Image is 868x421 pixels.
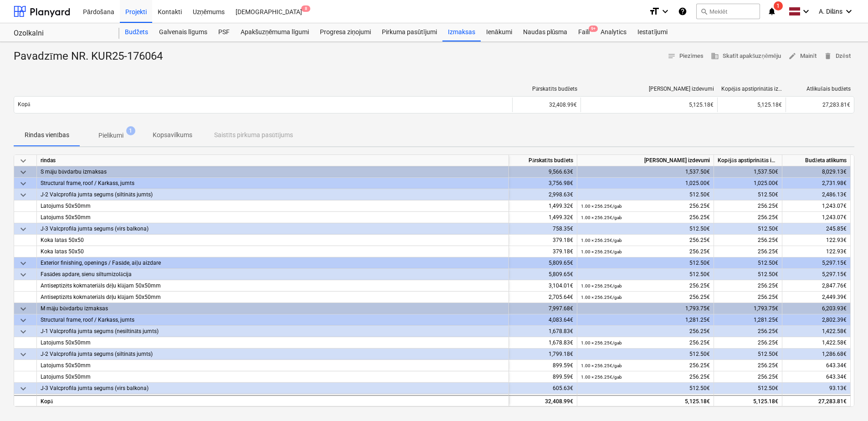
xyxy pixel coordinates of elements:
[782,155,851,166] div: Budžeta atlikums
[18,326,29,337] span: keyboard_arrow_down
[509,394,577,406] div: 302.82€
[41,257,505,268] div: Exterior finishing, openings / Fasāde, aiļu aizdare
[581,249,622,254] small: 1.00 × 256.25€ / gab
[581,200,710,212] div: 256.25€
[581,314,710,326] div: 1,281.25€
[18,303,29,314] span: keyboard_arrow_down
[154,23,213,41] div: Galvenais līgums
[714,166,782,178] div: 1,537.50€
[826,362,847,369] span: 643.34€
[589,26,598,32] span: 9+
[509,303,577,314] div: 7,997.68€
[509,383,577,394] div: 605.63€
[481,23,518,41] div: Ienākumi
[758,214,778,221] span: 256.25€
[714,303,782,314] div: 1,793.75€
[664,49,708,63] button: Piezīmes
[14,29,108,38] div: Ozolkalni
[41,349,505,359] div: J-2 Valcprofila jumta segums (siltināts jumts)
[41,282,161,289] span: Antiseptizēts kokmateriāls dēļu klājam 50x50mm
[314,23,376,41] a: Progresa ziņojumi
[376,23,442,41] div: Pirkuma pasūtījumi
[782,383,851,394] div: 93.13€
[714,155,782,166] div: Kopējās apstiprinātās izmaksas
[509,395,577,406] div: 32,408.99€
[14,49,170,64] div: Pavadzīme NR. KUR25-176064
[581,363,622,368] small: 1.00 × 256.25€ / gab
[581,246,710,257] div: 256.25€
[41,214,91,221] span: Latojums 50x50mm
[788,52,796,60] span: edit
[509,235,577,246] div: 379.18€
[581,257,710,269] div: 512.50€
[581,189,710,200] div: 512.50€
[632,23,673,41] a: Iestatījumi
[509,189,577,200] div: 2,998.63€
[581,394,710,406] div: 256.25€
[25,130,69,140] p: Rindas vienības
[41,237,84,243] span: Koka latas 50x50
[758,248,778,255] span: 256.25€
[235,23,314,41] a: Apakšuzņēmuma līgumi
[714,269,782,280] div: 512.50€
[509,212,577,223] div: 1,499.32€
[782,269,851,280] div: 5,297.15€
[581,223,710,235] div: 512.50€
[41,326,505,337] div: J-1 Valcprofila jumta segums (nesiltināts jumts)
[518,23,573,41] a: Naudas plūsma
[41,374,91,380] span: Latojums 50x50mm
[18,349,29,360] span: keyboard_arrow_down
[758,339,778,346] span: 256.25€
[822,282,847,289] span: 2,847.76€
[581,215,622,220] small: 1.00 × 256.25€ / gab
[820,49,854,63] button: Dzēst
[788,51,817,62] span: Mainīt
[668,52,676,60] span: notes
[41,203,91,209] span: Latojums 50x50mm
[581,396,710,407] div: 5,125.18€
[37,395,509,406] div: Kopā
[577,155,714,166] div: [PERSON_NAME] izdevumi
[126,126,135,135] span: 1
[509,360,577,371] div: 899.59€
[509,371,577,383] div: 899.59€
[581,166,710,178] div: 1,537.50€
[442,23,481,41] div: Izmaksas
[714,326,782,337] div: 256.25€
[18,101,30,108] p: Kopā
[581,371,710,383] div: 256.25€
[585,102,714,108] div: 5,125.18€
[721,86,782,92] div: Kopējās apstiprinātās izmaksas
[824,52,832,60] span: delete
[581,269,710,280] div: 512.50€
[18,269,29,280] span: keyboard_arrow_down
[595,23,632,41] div: Analytics
[509,314,577,326] div: 4,083.64€
[826,248,847,255] span: 122.93€
[581,204,622,209] small: 1.00 × 256.25€ / gab
[213,23,235,41] a: PSF
[98,131,123,140] p: Pielikumi
[18,167,29,178] span: keyboard_arrow_down
[18,315,29,326] span: keyboard_arrow_down
[782,326,851,337] div: 1,422.58€
[782,314,851,326] div: 2,802.39€
[119,23,154,41] div: Budžets
[714,189,782,200] div: 512.50€
[581,303,710,314] div: 1,793.75€
[782,166,851,178] div: 8,029.13€
[509,349,577,360] div: 1,799.18€
[714,395,782,406] div: 5,125.18€
[714,383,782,394] div: 512.50€
[509,269,577,280] div: 5,809.65€
[581,178,710,189] div: 1,025.00€
[37,155,509,166] div: rindas
[581,292,710,303] div: 256.25€
[573,23,595,41] div: Faili
[790,86,851,92] div: Atlikušais budžets
[41,166,505,177] div: S māju būvdarbu izmaksas
[301,5,310,12] span: 8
